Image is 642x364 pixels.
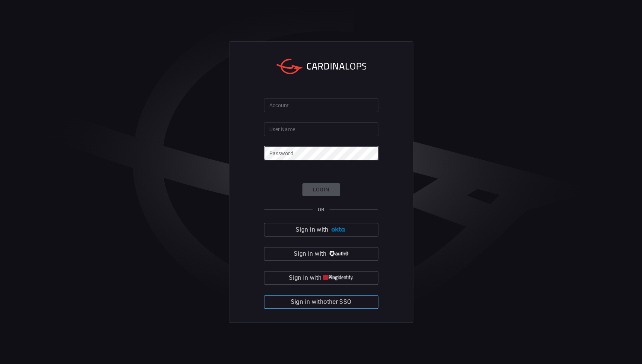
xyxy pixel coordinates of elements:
button: Sign in with [264,247,378,261]
input: Type your account [264,98,378,112]
span: Sign in with [289,273,322,283]
span: OR [318,207,324,212]
button: Sign in with [264,271,378,285]
button: Sign in with [264,223,378,237]
button: Sign in withother SSO [264,295,378,309]
img: vP8Hhh4KuCH8AavWKdZY7RZgAAAAASUVORK5CYII= [328,251,348,256]
span: Sign in with [296,224,328,235]
span: Sign in with [294,249,326,259]
input: Type your user name [264,122,378,136]
img: Ad5vKXme8s1CQAAAABJRU5ErkJggg== [330,227,346,232]
span: Sign in with other SSO [291,297,352,307]
img: quu4iresuhQAAAABJRU5ErkJggg== [323,275,353,281]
